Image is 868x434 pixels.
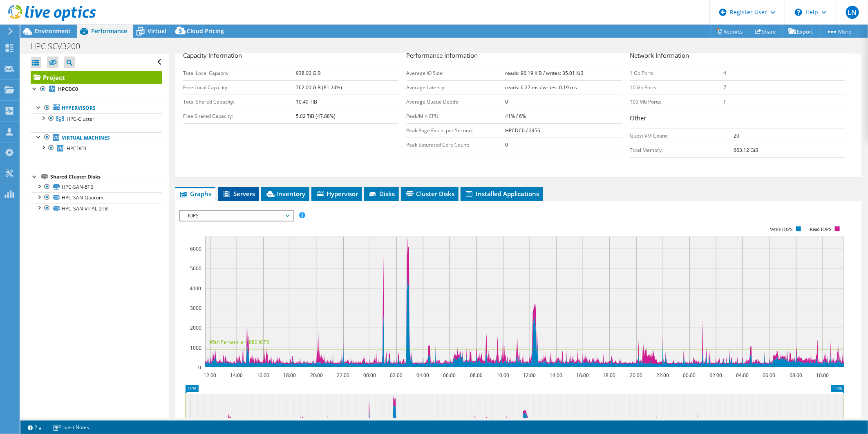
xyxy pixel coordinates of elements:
[67,115,94,122] span: HPC-Cluster
[31,84,162,95] a: HPCDC0
[630,129,734,143] td: Guest VM Count:
[296,113,336,120] b: 5.02 TiB (47.88%)
[407,95,506,109] td: Average Queue Depth:
[183,109,296,123] td: Free Shared Capacity:
[67,145,86,152] span: HPCDC0
[198,364,201,371] text: 0
[187,27,224,35] span: Cloud Pricing
[630,143,734,157] td: Total Memory:
[709,372,722,379] text: 02:00
[296,70,321,77] b: 938.00 GiB
[190,285,201,292] text: 4000
[283,372,296,379] text: 18:00
[505,141,508,148] b: 0
[770,226,793,232] text: Write IOPS
[630,51,845,62] h3: Network Information
[736,372,749,379] text: 04:00
[630,80,723,95] td: 10 Gb Ports:
[230,372,243,379] text: 14:00
[710,25,749,38] a: Reports
[31,203,162,214] a: HPC-SAN-VITAL-2TB
[505,98,508,105] b: 0
[31,192,162,203] a: HPC-SAN-Quorum
[222,190,255,198] span: Servers
[296,84,342,91] b: 762.00 GiB (81.24%)
[505,127,540,134] b: HPCDC0 / 2456
[630,372,642,379] text: 20:00
[407,66,506,80] td: Average IO Size:
[31,182,162,192] a: HPC-SAN-8TB
[505,70,584,77] b: reads: 96.19 KiB / writes: 35.01 KiB
[523,372,536,379] text: 12:00
[179,190,211,198] span: Graphs
[390,372,403,379] text: 02:00
[31,71,162,84] a: Project
[683,372,696,379] text: 00:00
[734,132,739,139] b: 20
[204,372,216,379] text: 12:00
[190,305,201,312] text: 3000
[810,226,832,232] text: Read IOPS
[184,211,289,221] span: IOPS
[407,123,506,138] td: Peak Page Faults per Second:
[296,98,318,105] b: 10.49 TiB
[190,265,201,272] text: 5000
[31,132,162,143] a: Virtual Machines
[723,98,726,105] b: 1
[723,70,726,77] b: 4
[22,422,47,432] a: 2
[576,372,589,379] text: 16:00
[407,80,506,95] td: Average Latency:
[58,86,78,93] b: HPCDC0
[782,25,820,38] a: Export
[183,51,398,62] h3: Capacity Information
[734,147,758,154] b: 663.12 GiB
[315,190,358,198] span: Hypervisor
[749,25,783,38] a: Share
[470,372,483,379] text: 08:00
[31,103,162,113] a: Hypervisors
[443,372,456,379] text: 06:00
[257,372,269,379] text: 16:00
[846,6,859,19] span: LN
[790,372,802,379] text: 08:00
[505,84,577,91] b: reads: 6.27 ms / writes: 0.19 ms
[31,143,162,154] a: HPCDC0
[550,372,562,379] text: 14:00
[795,9,802,16] svg: \n
[337,372,349,379] text: 22:00
[465,190,539,198] span: Installed Applications
[820,25,858,38] a: More
[148,27,166,35] span: Virtual
[310,372,323,379] text: 20:00
[183,66,296,80] td: Total Local Capacity:
[763,372,775,379] text: 06:00
[27,42,93,51] h1: HPC SCV3200
[723,84,726,91] b: 7
[183,80,296,95] td: Free Local Capacity:
[407,109,506,123] td: Peak/Min CPU:
[190,344,201,351] text: 1000
[190,324,201,331] text: 2000
[603,372,615,379] text: 18:00
[630,113,845,124] h3: Other
[630,66,723,80] td: 1 Gb Ports:
[91,27,127,35] span: Performance
[35,27,71,35] span: Environment
[407,51,622,62] h3: Performance Information
[50,172,162,182] div: Shared Cluster Disks
[405,190,454,198] span: Cluster Disks
[630,95,723,109] td: 100 Mb Ports:
[183,95,296,109] td: Total Shared Capacity:
[47,422,95,432] a: Project Notes
[209,339,269,346] text: 95th Percentile = 880 IOPS
[497,372,509,379] text: 10:00
[368,190,395,198] span: Disks
[265,190,305,198] span: Inventory
[656,372,669,379] text: 22:00
[816,372,829,379] text: 10:00
[505,113,526,120] b: 41% / 6%
[416,372,429,379] text: 04:00
[190,245,201,252] text: 6000
[407,138,506,152] td: Peak Saturated Core Count:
